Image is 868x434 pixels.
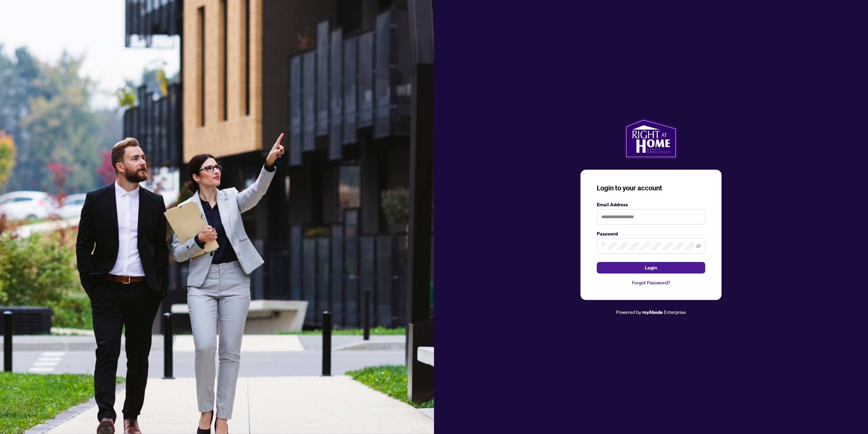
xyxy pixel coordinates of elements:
[642,308,663,316] a: myAbode
[664,309,686,315] span: Enterprise
[597,279,705,286] a: Forgot Password?
[645,262,657,273] span: Login
[597,183,705,193] h3: Login to your account
[597,262,705,273] button: Login
[696,244,701,248] span: eye-invisible
[597,230,705,238] label: Password
[597,201,705,208] label: Email Address
[625,118,677,159] img: ma-logo
[616,309,641,315] span: Powered by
